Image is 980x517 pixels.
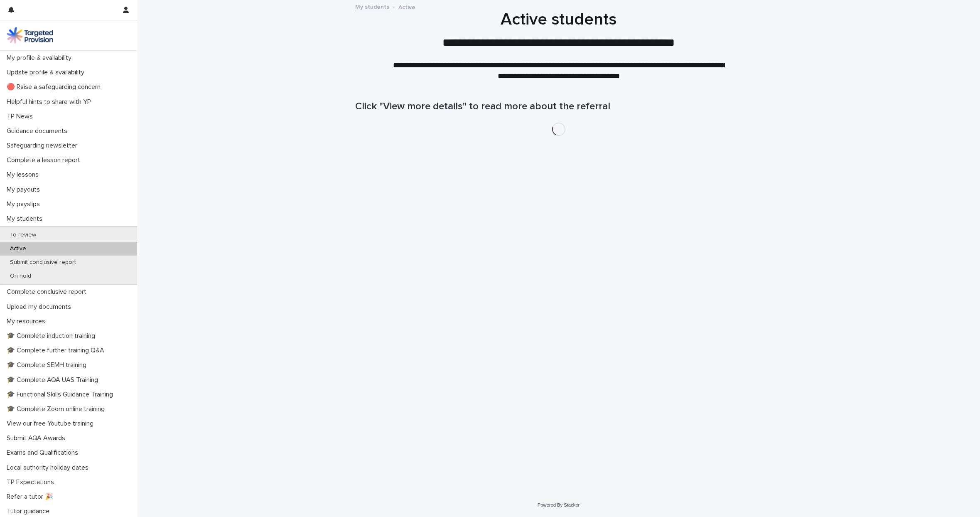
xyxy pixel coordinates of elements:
p: 🎓 Complete further training Q&A [3,347,111,355]
p: Guidance documents [3,127,74,135]
p: My payouts [3,186,47,194]
p: Submit AQA Awards [3,434,72,442]
p: Update profile & availability [3,69,91,76]
p: Upload my documents [3,303,78,311]
p: My resources [3,318,52,325]
p: Helpful hints to share with YP [3,98,98,106]
p: Complete a lesson report [3,156,87,164]
p: Exams and Qualifications [3,449,85,457]
p: 🎓 Complete induction training [3,332,102,340]
p: Submit conclusive report [3,259,83,266]
p: 🎓 Functional Skills Guidance Training [3,391,120,399]
p: View our free Youtube training [3,420,100,428]
p: 🎓 Complete AQA UAS Training [3,376,105,384]
p: Tutor guidance [3,507,56,515]
p: On hold [3,273,38,280]
h1: Click "View more details" to read more about the referral [355,101,762,113]
h1: Active students [355,10,762,30]
p: 🎓 Complete Zoom online training [3,405,111,413]
p: Local authority holiday dates [3,464,95,472]
p: My students [3,215,49,223]
p: My profile & availability [3,54,78,62]
p: Active [3,245,33,252]
img: M5nRWzHhSzIhMunXDL62 [7,27,53,44]
p: TP News [3,113,39,121]
p: My payslips [3,200,47,208]
p: Safeguarding newsletter [3,142,84,150]
p: Active [398,2,415,11]
a: Powered By Stacker [538,502,580,507]
p: 🎓 Complete SEMH training [3,361,93,369]
p: To review [3,231,43,239]
p: Complete conclusive report [3,288,93,296]
p: 🔴 Raise a safeguarding concern [3,83,107,91]
p: Refer a tutor 🎉 [3,493,60,501]
p: TP Expectations [3,478,61,486]
p: My lessons [3,171,45,179]
a: My students [355,2,389,11]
